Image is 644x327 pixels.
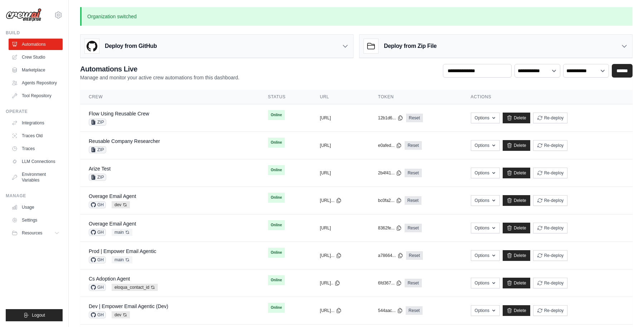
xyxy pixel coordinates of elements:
[89,229,106,236] span: GH
[471,113,500,123] button: Options
[89,284,106,291] span: GH
[89,256,106,263] span: GH
[9,227,63,239] button: Resources
[112,229,132,236] span: main
[9,64,63,76] a: Marketplace
[89,111,149,117] a: Flow Using Reusable Crew
[533,278,568,288] button: Re-deploy
[533,140,568,151] button: Re-deploy
[268,303,285,313] span: Online
[471,278,500,288] button: Options
[259,90,311,104] th: Status
[6,193,63,199] div: Manage
[89,166,111,172] a: Arize Test
[268,275,285,285] span: Online
[405,224,421,232] a: Reset
[533,305,568,316] button: Re-deploy
[533,113,568,123] button: Re-deploy
[6,309,63,321] button: Logout
[462,90,633,104] th: Actions
[112,284,158,291] span: eloqua_contact_id
[85,39,99,53] img: GitHub Logo
[405,169,421,177] a: Reset
[80,7,633,26] p: Organization switched
[9,169,63,186] a: Environment Variables
[405,279,421,287] a: Reset
[268,220,285,230] span: Online
[268,165,285,175] span: Online
[378,198,401,203] button: bc0fa2...
[378,115,403,121] button: 12b1d6...
[89,138,160,144] a: Reusable Company Researcher
[9,117,63,129] a: Integrations
[471,195,500,206] button: Options
[80,90,259,104] th: Crew
[378,280,402,286] button: 6fd367...
[9,90,63,101] a: Tool Repository
[9,130,63,142] a: Traces Old
[471,168,500,178] button: Options
[406,306,423,315] a: Reset
[9,202,63,213] a: Usage
[378,308,402,313] button: 544aac...
[112,311,130,318] span: dev
[22,230,42,236] span: Resources
[378,225,402,231] button: 8362fe...
[503,168,530,178] a: Delete
[533,223,568,233] button: Re-deploy
[89,119,106,126] span: ZIP
[268,138,285,148] span: Online
[268,110,285,120] span: Online
[80,74,239,81] p: Manage and monitor your active crew automations from this dashboard.
[311,90,369,104] th: URL
[6,8,42,22] img: Logo
[503,113,530,123] a: Delete
[32,312,45,318] span: Logout
[503,140,530,151] a: Delete
[384,42,436,50] h3: Deploy from Zip File
[89,311,106,318] span: GH
[6,109,63,114] div: Operate
[89,146,106,153] span: ZIP
[533,250,568,261] button: Re-deploy
[89,201,106,208] span: GH
[369,90,462,104] th: Token
[533,168,568,178] button: Re-deploy
[112,256,132,263] span: main
[471,223,500,233] button: Options
[112,201,130,208] span: dev
[9,214,63,226] a: Settings
[89,174,106,181] span: ZIP
[503,278,530,288] a: Delete
[378,143,402,148] button: e0afed...
[405,141,421,150] a: Reset
[471,140,500,151] button: Options
[9,156,63,167] a: LLM Connections
[105,42,157,50] h3: Deploy from GitHub
[268,193,285,203] span: Online
[9,77,63,89] a: Agents Repository
[6,30,63,36] div: Build
[9,143,63,154] a: Traces
[406,251,423,260] a: Reset
[378,170,402,176] button: 2b4f41...
[9,51,63,63] a: Crew Studio
[405,196,421,205] a: Reset
[533,195,568,206] button: Re-deploy
[503,223,530,233] a: Delete
[503,305,530,316] a: Delete
[89,248,156,254] a: Prod | Empower Email Agentic
[268,248,285,258] span: Online
[406,114,423,122] a: Reset
[471,250,500,261] button: Options
[378,253,403,258] button: a78664...
[89,221,136,227] a: Overage Email Agent
[9,39,63,50] a: Automations
[503,250,530,261] a: Delete
[89,303,168,309] a: Dev | Empower Email Agentic (Dev)
[503,195,530,206] a: Delete
[80,64,239,74] h2: Automations Live
[89,193,136,199] a: Overage Email Agent
[471,305,500,316] button: Options
[89,276,130,282] a: Cs Adoption Agent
